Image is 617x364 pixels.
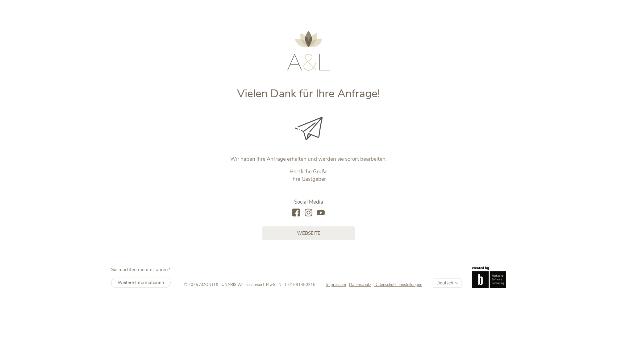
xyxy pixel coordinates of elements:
[305,209,312,217] a: instagram
[292,209,300,217] a: facebook
[295,117,323,140] img: Vielen Dank für Ihre Anfrage!
[111,267,170,273] span: Sie möchten mehr erfahren?
[264,282,266,287] span: -
[287,31,330,71] img: AMONTI & LUNARIS Wellnessresort
[349,282,371,287] span: Datenschutz
[237,86,380,101] span: Vielen Dank für Ihre Anfrage!
[349,282,374,287] a: Datenschutz
[184,282,264,287] span: © 2025 AMONTI & LUNARIS Wellnessresort
[326,282,349,287] a: Impressum
[118,279,164,286] span: Weitere Informationen
[297,230,320,237] span: Webseite
[111,278,171,288] a: Weitere Informationen
[294,198,323,205] span: Social Media
[266,282,315,287] span: MwSt-Nr. IT01691450215
[180,168,437,183] p: Herzliche Grüße Ihre Gastgeber
[472,267,506,287] img: Brandnamic GmbH | Leading Hospitality Solutions
[180,155,437,163] p: Wir haben Ihre Anfrage erhalten und werden sie sofort bearbeiten.
[262,226,355,240] a: Webseite
[326,282,346,287] span: Impressum
[374,282,422,287] a: Datenschutz-Einstellungen
[317,209,325,217] a: youtube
